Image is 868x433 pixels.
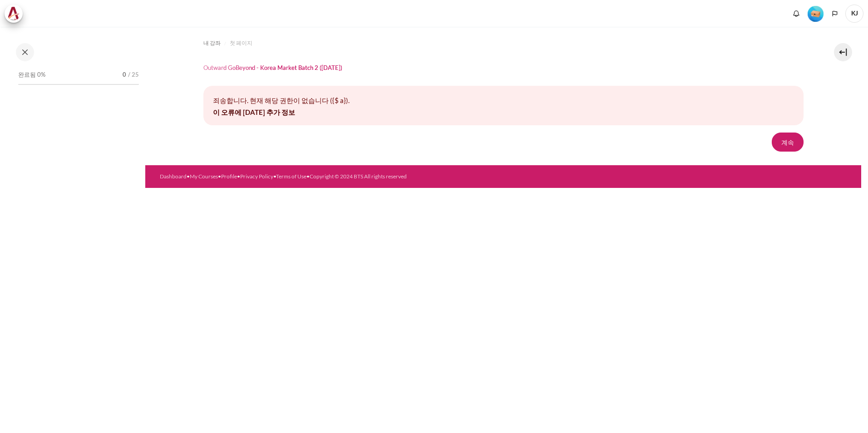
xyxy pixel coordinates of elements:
[772,133,804,152] button: 계속
[804,5,827,22] a: Level #1
[160,172,542,181] div: • • • • •
[5,5,27,23] a: Architeck Architeck
[203,36,804,50] nav: 내비게이션 바
[18,70,45,79] span: 완료됨 0%
[213,108,295,116] a: 이 오류에 [DATE] 추가 정보
[276,173,306,180] a: Terms of Use
[230,39,252,47] span: 첫 페이지
[808,6,824,22] img: Level #1
[213,95,794,106] p: 죄송합니다. 현재 해당 권한이 없습니다 ({$ a}).
[123,70,126,79] span: 0
[160,173,187,180] a: Dashboard
[828,7,842,20] button: Languages
[808,5,824,22] div: Level #1
[789,7,803,20] div: Show notification window with no new notifications
[128,70,139,79] span: / 25
[240,173,273,180] a: Privacy Policy
[145,27,861,165] section: 내용
[230,38,252,49] a: 첫 페이지
[310,173,407,180] a: Copyright © 2024 BTS All rights reserved
[845,5,863,23] a: 사용자 메뉴
[203,38,221,49] a: 내 강좌
[7,7,20,20] img: Architeck
[221,173,237,180] a: Profile
[203,39,221,47] span: 내 강좌
[190,173,218,180] a: My Courses
[845,5,863,23] span: KJ
[203,64,342,72] h1: Outward GoBeyond - Korea Market Batch 2 ([DATE])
